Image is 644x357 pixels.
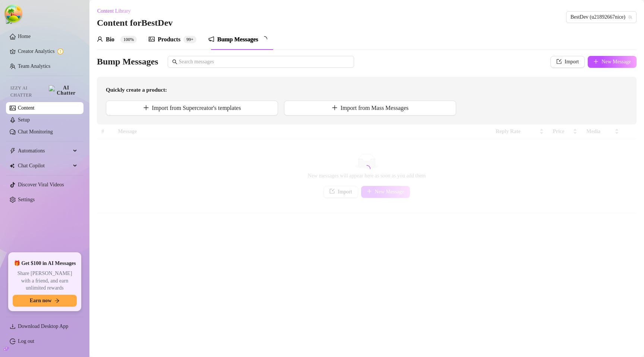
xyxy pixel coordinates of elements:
[217,35,258,44] div: Bump Messages
[158,35,180,44] div: Products
[18,45,78,57] a: Creator Analytics exclamation-circle
[18,338,34,344] a: Log out
[588,56,637,68] button: New Message
[18,145,71,157] span: Automations
[97,56,158,68] h3: Bump Messages
[49,85,78,96] img: AI Chatter
[14,260,76,267] span: 🎁 Get $100 in AI Messages
[556,59,562,64] span: import
[172,59,177,64] span: search
[18,105,34,111] a: Content
[18,182,64,187] a: Discover Viral Videos
[30,298,52,304] span: Earn now
[6,6,21,21] button: Open Tanstack query devtools
[18,34,31,39] a: Home
[143,105,149,111] span: plus
[97,36,103,42] span: user
[18,129,53,135] a: Chat Monitoring
[284,101,456,116] button: Import from Mass Messages
[593,59,599,64] span: plus
[106,87,167,93] strong: Quickly create a product:
[106,101,278,116] button: Import from Supercreator's templates
[332,105,338,111] span: plus
[208,36,214,42] span: notification
[10,323,16,329] span: download
[362,164,371,173] span: loading
[97,5,137,17] button: Content Library
[183,36,196,43] sup: 145
[10,163,15,168] img: Chat Copilot
[602,59,631,65] span: New Message
[10,85,46,99] span: Izzy AI Chatter
[4,346,9,351] span: build
[13,270,77,292] span: Share [PERSON_NAME] with a friend, and earn unlimited rewards
[149,36,155,42] span: picture
[18,197,35,202] a: Settings
[18,63,50,69] a: Team Analytics
[106,35,114,44] div: Bio
[13,295,77,307] button: Earn nowarrow-right
[54,298,60,303] span: arrow-right
[550,56,585,68] button: Import
[97,17,173,29] h3: Content for BestDev
[97,8,131,14] span: Content Library
[18,323,68,329] span: Download Desktop App
[10,148,16,154] span: thunderbolt
[571,12,632,23] span: BestDev (u21892667nice)
[628,15,632,19] span: team
[18,160,71,172] span: Chat Copilot
[18,117,30,123] a: Setup
[120,36,137,43] sup: 100%
[261,35,268,42] span: loading
[565,59,579,65] span: Import
[179,58,350,66] input: Search messages
[152,105,241,111] span: Import from Supercreator's templates
[341,105,409,111] span: Import from Mass Messages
